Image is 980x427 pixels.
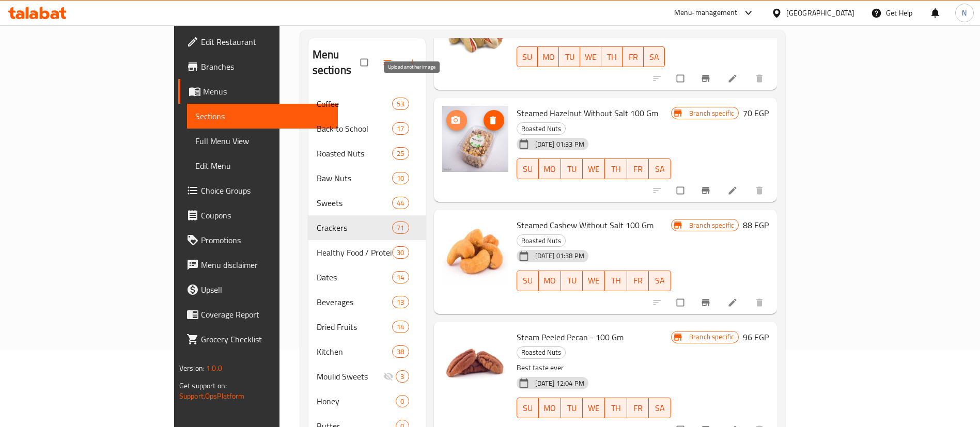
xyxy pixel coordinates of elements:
[561,159,583,179] button: TU
[484,110,504,131] button: delete image
[565,273,579,288] span: TU
[392,222,409,234] div: items
[623,46,644,67] button: FR
[178,54,338,79] a: Branches
[317,98,393,110] span: Coffee
[539,159,561,179] button: MO
[396,370,409,383] div: items
[583,271,605,291] button: WE
[517,361,671,374] p: Best taste ever
[694,67,719,90] button: Branch-specific-item
[543,162,557,177] span: MO
[393,322,408,332] span: 14
[195,135,330,147] span: Full Menu View
[308,290,426,314] div: Beverages13
[748,291,773,314] button: delete
[649,398,671,418] button: SA
[521,50,534,65] span: SU
[583,159,605,179] button: WE
[517,105,658,121] span: Steamed Hazelnut Without Salt 100 Gm
[627,271,649,291] button: FR
[392,172,409,184] div: items
[317,321,393,333] div: Dried Fruits
[609,401,623,416] span: TH
[201,308,330,321] span: Coverage Report
[393,273,408,282] span: 14
[674,7,738,19] div: Menu-management
[187,153,338,178] a: Edit Menu
[517,46,538,67] button: SU
[587,273,601,288] span: WE
[392,296,409,308] div: items
[393,223,408,233] span: 71
[727,73,740,84] a: Edit menu item
[178,228,338,252] a: Promotions
[317,296,393,308] span: Beverages
[517,346,565,358] span: Roasted Nuts
[317,345,393,358] span: Kitchen
[521,162,535,177] span: SU
[383,371,394,382] svg: Inactive section
[685,108,738,118] span: Branch specific
[392,98,409,110] div: items
[396,395,409,407] div: items
[187,129,338,153] a: Full Menu View
[178,252,338,277] a: Menu disclaimer
[517,217,654,233] span: Steamed Cashew Without Salt 100 Gm
[442,218,508,284] img: Steamed Cashew Without Salt 100 Gm
[648,50,661,65] span: SA
[517,234,566,247] div: Roasted Nuts
[178,277,338,302] a: Upsell
[561,271,583,291] button: TU
[317,395,396,407] div: Honey
[563,50,576,65] span: TU
[543,401,557,416] span: MO
[631,401,645,416] span: FR
[317,246,393,259] span: Healthy Food / Protein Bars
[308,265,426,290] div: Dates14
[393,173,408,183] span: 10
[962,7,967,19] span: N
[631,273,645,288] span: FR
[178,79,338,104] a: Menus
[396,372,408,382] span: 3
[685,332,738,342] span: Branch specific
[178,29,338,54] a: Edit Restaurant
[179,361,205,375] span: Version:
[201,234,330,246] span: Promotions
[393,347,408,357] span: 38
[178,327,338,352] a: Grocery Checklist
[531,378,588,388] span: [DATE] 12:04 PM
[317,172,393,184] div: Raw Nuts
[392,271,409,283] div: items
[609,162,623,177] span: TH
[605,271,627,291] button: TH
[308,240,426,265] div: Healthy Food / Protein Bars30
[685,220,738,230] span: Branch specific
[694,291,719,314] button: Branch-specific-item
[308,141,426,166] div: Roasted Nuts25
[203,85,330,98] span: Menus
[521,401,535,416] span: SU
[317,271,393,283] span: Dates
[446,110,467,131] button: upload picture
[561,398,583,418] button: TU
[442,106,508,172] img: Steamed Hazelnut Without Salt 100 Gm
[393,198,408,208] span: 44
[201,60,330,73] span: Branches
[543,273,557,288] span: MO
[517,123,565,135] span: Roasted Nuts
[201,259,330,271] span: Menu disclaimer
[653,401,667,416] span: SA
[317,370,384,383] div: Moulid Sweets
[393,149,408,159] span: 25
[748,179,773,202] button: delete
[786,7,854,19] div: [GEOGRAPHIC_DATA]
[587,162,601,177] span: WE
[308,215,426,240] div: Crackers71
[649,159,671,179] button: SA
[195,160,330,172] span: Edit Menu
[539,271,561,291] button: MO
